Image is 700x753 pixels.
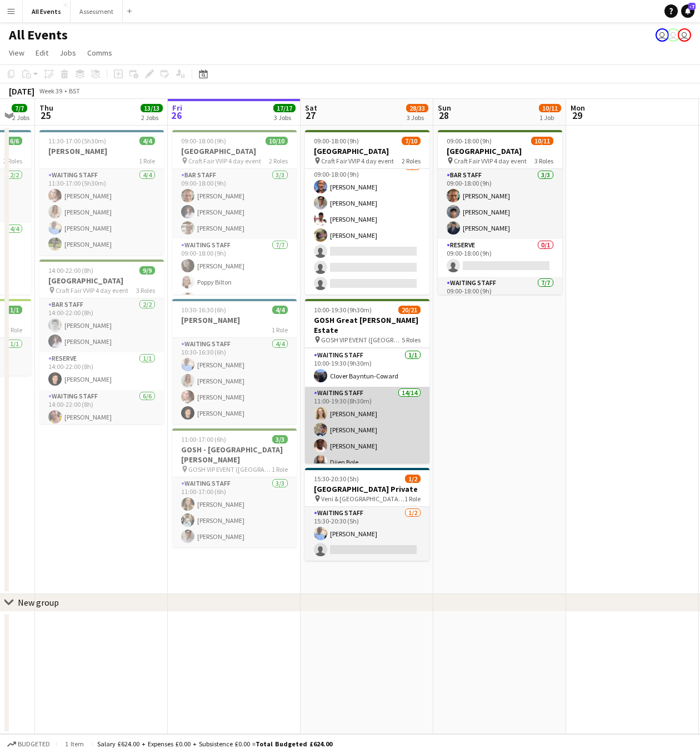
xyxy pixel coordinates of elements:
[321,336,402,344] span: GOSH VIP EVENT ([GEOGRAPHIC_DATA][PERSON_NAME])
[305,507,429,561] app-card-role: Waiting Staff1/215:30-20:30 (5h)[PERSON_NAME]
[172,445,297,465] h3: GOSH - [GEOGRAPHIC_DATA][PERSON_NAME]
[31,46,53,60] a: Edit
[181,435,226,443] span: 11:00-17:00 (6h)
[141,113,162,122] div: 2 Jobs
[172,477,297,547] app-card-role: Waiting Staff3/311:00-17:00 (6h)[PERSON_NAME][PERSON_NAME][PERSON_NAME]
[438,277,562,415] app-card-role: Waiting Staff7/709:00-18:00 (9h)
[39,390,164,508] app-card-role: Waiting Staff6/614:00-22:00 (8h)[PERSON_NAME]
[269,157,288,165] span: 2 Roles
[314,306,372,314] span: 10:00-19:30 (9h30m)
[172,103,182,113] span: Fri
[303,109,317,122] span: 27
[39,130,164,255] app-job-card: 11:30-17:00 (5h30m)4/4[PERSON_NAME]1 RoleWaiting Staff4/411:30-17:00 (5h30m)[PERSON_NAME][PERSON_...
[87,48,112,58] span: Comms
[305,130,429,295] app-job-card: 09:00-18:00 (9h)7/10[GEOGRAPHIC_DATA] Craft Fair VVIP 4 day event2 Roles[PERSON_NAME][PERSON_NAME...
[681,4,694,18] a: -7
[172,146,297,156] h3: [GEOGRAPHIC_DATA]
[172,239,297,373] app-card-role: Waiting Staff7/709:00-18:00 (9h)[PERSON_NAME]Poppy Bilton[PERSON_NAME]
[61,740,88,748] span: 1 item
[314,137,359,145] span: 09:00-18:00 (9h)
[305,315,429,335] h3: GOSH Great [PERSON_NAME] Estate
[172,169,297,239] app-card-role: Bar Staff3/309:00-18:00 (9h)[PERSON_NAME][PERSON_NAME][PERSON_NAME]
[402,157,421,165] span: 2 Roles
[688,3,696,10] span: -7
[272,435,288,443] span: 3/3
[407,113,428,122] div: 3 Jobs
[438,130,562,295] app-job-card: 09:00-18:00 (9h)10/11[GEOGRAPHIC_DATA] Craft Fair VVIP 4 day event3 RolesBar Staff3/309:00-18:00 ...
[36,48,48,58] span: Edit
[171,109,182,122] span: 26
[256,740,332,748] span: Total Budgeted £624.00
[305,103,317,113] span: Sat
[405,475,421,483] span: 1/2
[59,48,76,58] span: Jobs
[539,113,561,122] div: 1 Job
[321,157,394,165] span: Craft Fair VVIP 4 day event
[321,495,404,503] span: Veni & [GEOGRAPHIC_DATA] Private
[172,315,297,325] h3: [PERSON_NAME]
[39,352,164,390] app-card-role: Reserve1/114:00-22:00 (8h)[PERSON_NAME]
[678,28,691,42] app-user-avatar: Nathan Wong
[404,495,421,503] span: 1 Role
[181,306,226,314] span: 10:30-16:30 (6h)
[139,157,155,165] span: 1 Role
[6,326,22,334] span: 1 Role
[569,109,585,122] span: 29
[39,146,164,156] h3: [PERSON_NAME]
[531,137,553,145] span: 10/11
[83,46,117,60] a: Comms
[172,338,297,424] app-card-role: Waiting Staff4/410:30-16:30 (6h)[PERSON_NAME][PERSON_NAME][PERSON_NAME][PERSON_NAME]
[402,137,421,145] span: 7/10
[305,160,429,295] app-card-role: Waiting Staff3A4/709:00-18:00 (9h)[PERSON_NAME][PERSON_NAME][PERSON_NAME][PERSON_NAME]
[447,137,492,145] span: 09:00-18:00 (9h)
[274,113,295,122] div: 3 Jobs
[534,157,553,165] span: 3 Roles
[305,299,429,463] div: 10:00-19:30 (9h30m)20/21GOSH Great [PERSON_NAME] Estate GOSH VIP EVENT ([GEOGRAPHIC_DATA][PERSON_...
[4,46,29,60] a: View
[48,266,93,275] span: 14:00-22:00 (8h)
[9,48,24,58] span: View
[656,28,669,42] app-user-avatar: Nathan Wong
[37,87,64,95] span: Week 39
[539,104,561,112] span: 10/11
[438,239,562,277] app-card-role: Reserve0/109:00-18:00 (9h)
[172,428,297,547] app-job-card: 11:00-17:00 (6h)3/3GOSH - [GEOGRAPHIC_DATA][PERSON_NAME] GOSH VIP EVENT ([GEOGRAPHIC_DATA][PERSON...
[9,27,68,43] h1: All Events
[188,465,272,473] span: GOSH VIP EVENT ([GEOGRAPHIC_DATA][PERSON_NAME])
[136,286,155,295] span: 3 Roles
[438,169,562,239] app-card-role: Bar Staff3/309:00-18:00 (9h)[PERSON_NAME][PERSON_NAME][PERSON_NAME]
[305,468,429,561] app-job-card: 15:30-20:30 (5h)1/2[GEOGRAPHIC_DATA] Private Veni & [GEOGRAPHIC_DATA] Private1 RoleWaiting Staff1...
[172,130,297,295] app-job-card: 09:00-18:00 (9h)10/10[GEOGRAPHIC_DATA] Craft Fair VVIP 4 day event2 RolesBar Staff3/309:00-18:00 ...
[6,738,52,750] button: Budgeted
[266,137,288,145] span: 10/10
[398,306,421,314] span: 20/21
[7,137,22,145] span: 6/6
[273,104,296,112] span: 17/17
[39,276,164,286] h3: [GEOGRAPHIC_DATA]
[39,298,164,352] app-card-role: Bar Staff2/214:00-22:00 (8h)[PERSON_NAME][PERSON_NAME]
[305,146,429,156] h3: [GEOGRAPHIC_DATA]
[39,260,164,424] app-job-card: 14:00-22:00 (8h)9/9[GEOGRAPHIC_DATA] Craft Fair VVIP 4 day event3 RolesBar Staff2/214:00-22:00 (8...
[454,157,527,165] span: Craft Fair VVIP 4 day event
[141,104,163,112] span: 13/13
[305,349,429,387] app-card-role: Waiting Staff1/110:00-19:30 (9h30m)Clover Bayntun-Coward
[406,104,428,112] span: 28/33
[97,740,332,748] div: Salary £624.00 + Expenses £0.00 + Subsistence £0.00 =
[314,475,359,483] span: 15:30-20:30 (5h)
[23,1,71,22] button: All Events
[438,146,562,156] h3: [GEOGRAPHIC_DATA]
[18,597,59,608] div: New group
[39,169,164,255] app-card-role: Waiting Staff4/411:30-17:00 (5h30m)[PERSON_NAME][PERSON_NAME][PERSON_NAME][PERSON_NAME]
[438,103,451,113] span: Sun
[402,336,421,344] span: 5 Roles
[48,137,106,145] span: 11:30-17:00 (5h30m)
[571,103,585,113] span: Mon
[12,104,27,112] span: 7/7
[18,740,50,748] span: Budgeted
[272,465,288,473] span: 1 Role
